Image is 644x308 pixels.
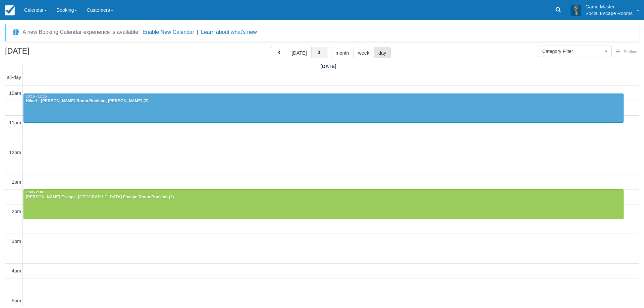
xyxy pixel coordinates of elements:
p: Game Master [585,3,633,10]
div: A new Booking Calendar experience is available! [22,28,140,36]
span: | [197,29,198,35]
span: 11am [9,120,21,125]
span: 3pm [12,239,21,244]
button: [DATE] [287,47,311,58]
span: 1:30 - 2:30 [26,190,43,194]
span: Category Filter [542,48,603,55]
button: week [353,47,374,58]
span: all-day [7,75,21,80]
img: checkfront-main-nav-mini-logo.png [5,5,15,15]
span: Settings [624,50,638,54]
div: [PERSON_NAME] Escape, [GEOGRAPHIC_DATA] Escape Room Booking (2) [25,195,622,200]
span: 12pm [9,150,21,155]
span: 2pm [12,209,21,214]
a: 10:15 - 11:15Hikari - [PERSON_NAME] Room Booking, [PERSON_NAME] (2) [23,94,624,123]
a: 1:30 - 2:30[PERSON_NAME] Escape, [GEOGRAPHIC_DATA] Escape Room Booking (2) [23,189,624,219]
span: 1pm [12,179,21,185]
span: 5pm [12,298,21,303]
button: Settings [612,47,642,57]
a: Learn about what's new [201,29,257,35]
button: day [374,47,391,58]
h2: [DATE] [5,47,90,59]
span: [DATE] [320,64,336,69]
span: 4pm [12,268,21,273]
span: 10am [9,90,21,96]
span: 10:15 - 11:15 [26,95,47,98]
button: Category Filter [538,46,612,57]
button: month [331,47,354,58]
img: A3 [571,5,581,15]
button: Enable New Calendar [143,29,194,36]
div: Hikari - [PERSON_NAME] Room Booking, [PERSON_NAME] (2) [25,99,622,104]
p: Social Escape Rooms [585,10,633,17]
